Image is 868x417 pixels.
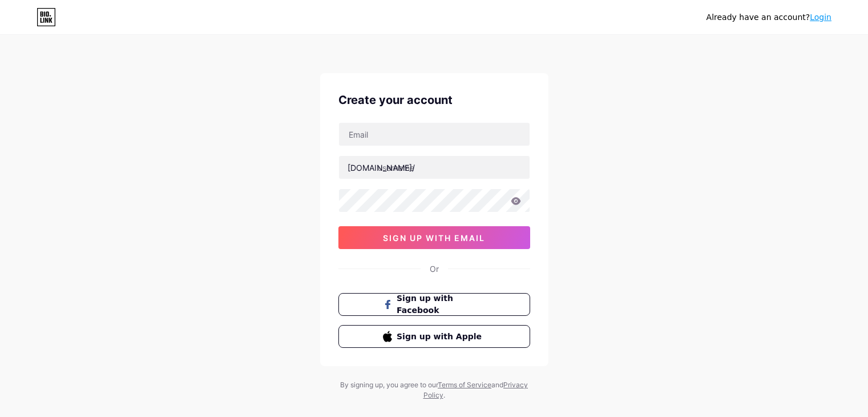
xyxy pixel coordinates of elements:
span: Sign up with Apple [397,331,485,343]
span: Sign up with Facebook [397,292,485,316]
button: Sign up with Apple [338,325,530,348]
div: By signing up, you agree to our and . [337,380,531,400]
button: Sign up with Facebook [338,293,530,316]
span: sign up with email [383,233,485,243]
a: Login [810,13,831,22]
div: Create your account [338,91,530,109]
button: sign up with email [338,226,530,249]
div: [DOMAIN_NAME]/ [348,162,415,174]
input: username [339,156,530,179]
a: Terms of Service [438,380,491,389]
input: Email [339,123,530,146]
div: Already have an account? [706,11,831,23]
div: Or [430,263,439,275]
